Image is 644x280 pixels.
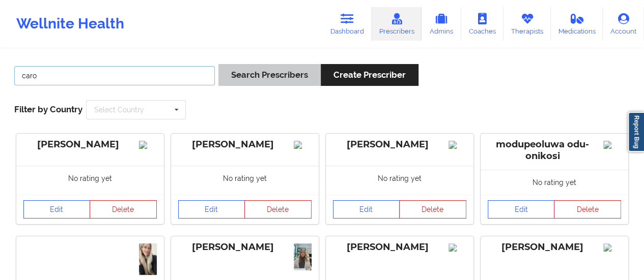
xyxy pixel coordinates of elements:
div: [PERSON_NAME] [23,139,157,150]
button: Delete [90,200,157,219]
button: Delete [554,200,621,219]
img: Image%2Fplaceholer-image.png [603,141,621,149]
a: Coaches [461,7,503,41]
a: Edit [333,200,400,219]
a: Medications [551,7,603,41]
button: Search Prescribers [218,64,321,86]
img: Image%2Fplaceholer-image.png [449,243,466,252]
img: Image%2Fplaceholer-image.png [603,243,621,252]
a: Therapists [503,7,551,41]
a: Edit [23,200,91,219]
div: Select Country [94,106,144,113]
a: Prescribers [372,7,422,41]
div: No rating yet [326,166,473,195]
img: Image%2Fplaceholer-image.png [294,141,312,149]
img: 7794b820-3688-45ec-81e0-f9b79cbbaf67_IMG_9524.png [294,243,312,270]
div: [PERSON_NAME] [333,139,466,150]
a: Edit [488,200,555,219]
img: 0052e3ff-777b-4aca-b0e1-080d590c5aa1_IMG_7016.JPG [139,243,157,275]
div: [PERSON_NAME] [488,241,621,253]
div: [PERSON_NAME] [178,139,312,150]
span: Filter by Country [14,104,82,114]
button: Delete [399,200,466,219]
a: Admins [422,7,461,41]
div: modupeoluwa odu-onikosi [488,139,621,162]
img: Image%2Fplaceholer-image.png [139,141,157,149]
a: Account [603,7,644,41]
input: Search Keywords [14,66,215,85]
div: No rating yet [16,166,164,195]
a: Dashboard [323,7,372,41]
div: [PERSON_NAME] [333,241,466,253]
button: Delete [244,200,312,219]
div: No rating yet [171,166,319,195]
button: Create Prescriber [321,64,418,86]
img: Image%2Fplaceholer-image.png [449,141,466,149]
a: Edit [178,200,245,219]
div: No rating yet [481,170,628,195]
div: [PERSON_NAME] [178,241,312,253]
a: Report Bug [628,112,644,152]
